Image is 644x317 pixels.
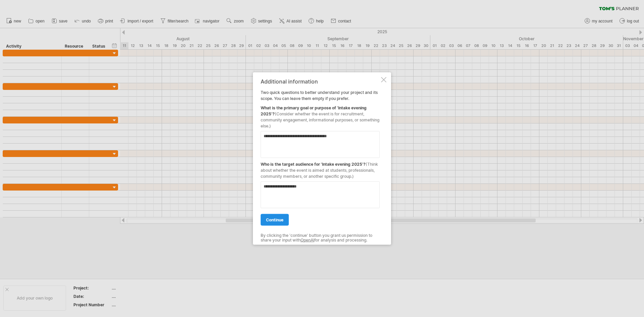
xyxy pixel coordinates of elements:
a: continue [261,214,289,225]
div: Two quick questions to better understand your project and its scope. You can leave them empty if ... [261,78,380,239]
span: continue [266,217,283,222]
div: Additional information [261,78,380,84]
span: (Consider whether the event is for recruitment, community engagement, informational purposes, or ... [261,111,379,128]
span: (Think about whether the event is aimed at students, professionals, community members, or another... [261,161,378,178]
div: By clicking the 'continue' button you grant us permission to share your input with for analysis a... [261,233,380,243]
div: Who is the target audience for 'Intake evening 2025'? [261,158,380,179]
a: OpenAI [301,237,314,243]
div: What is the primary goal or purpose of 'Intake evening 2025'? [261,101,380,129]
